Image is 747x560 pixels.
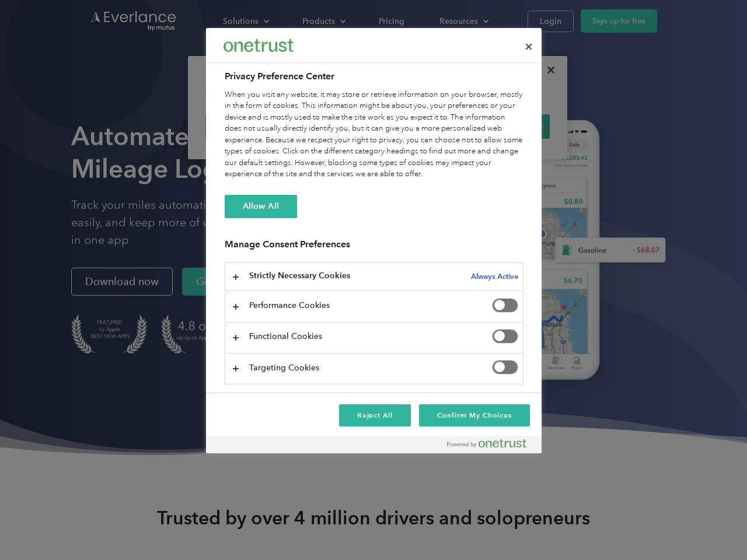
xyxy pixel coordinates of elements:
button: Confirm My Choices [419,404,529,426]
img: Everlance [224,39,294,51]
button: Close [516,34,542,60]
h2: Privacy Preference Center [225,69,523,83]
div: Everlance [224,34,294,57]
a: Powered by OneTrust Opens in a new Tab [447,439,536,453]
img: Powered by OneTrust Opens in a new Tab [447,439,526,448]
div: When you visit any website, it may store or retrieve information on your browser, mostly in the f... [225,89,523,180]
button: Allow All [225,195,297,218]
h3: Manage Consent Preferences [225,239,523,257]
div: Preference center [206,28,542,453]
div: Privacy Preference Center [206,28,542,453]
button: Reject All [339,404,411,426]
